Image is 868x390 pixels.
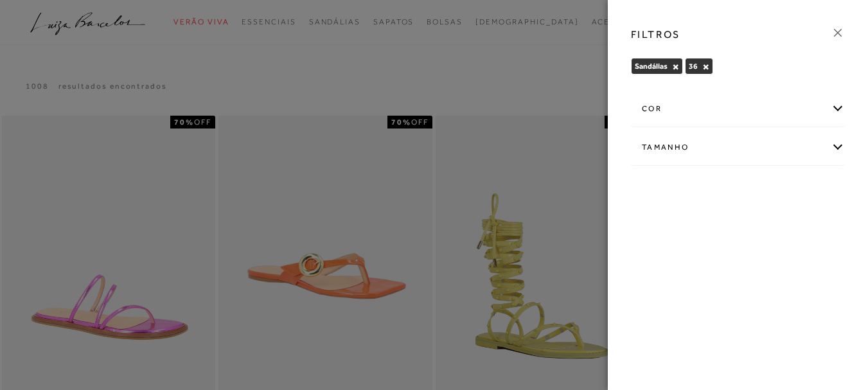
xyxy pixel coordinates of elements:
span: 36 [689,62,698,71]
button: Sandálias Close [672,62,679,71]
div: cor [632,92,844,126]
h3: FILTROS [631,27,680,42]
div: Tamanho [632,130,844,164]
span: Sandálias [635,62,668,71]
button: 36 Close [702,62,709,71]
